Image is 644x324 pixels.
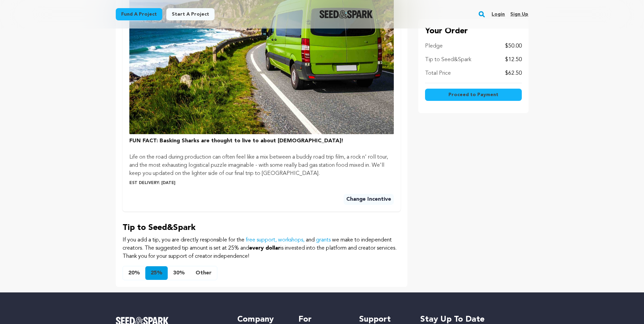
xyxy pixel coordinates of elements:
span: Proceed to Payment [448,91,498,98]
p: Tip to Seed&Spark [123,222,401,233]
img: Seed&Spark Logo Dark Mode [319,10,373,18]
button: 20% [123,266,145,280]
p: Tip to Seed&Spark [425,56,471,64]
button: 30% [168,266,190,280]
p: If you add a tip, you are directly responsible for the and we make to independent creators. The s... [123,236,401,260]
button: 25% [145,266,168,280]
span: every dollar [249,246,280,251]
a: free support, workshops, [246,237,305,243]
button: Change Incentive [344,194,394,205]
a: grants [316,237,331,243]
a: Start a project [166,8,215,20]
strong: FUN FACT: Basking Sharks are thought to live to about [DEMOGRAPHIC_DATA]! [129,138,343,144]
p: $50.00 [505,42,522,50]
p: Est Delivery: [DATE] [129,180,394,186]
p: Your Order [425,26,522,37]
a: Seed&Spark Homepage [319,10,373,18]
a: Sign up [510,9,528,20]
a: Login [492,9,505,20]
p: Life on the road during production can often feel like a mix between a buddy road trip film, a ro... [129,153,394,178]
p: $12.50 [505,56,522,64]
p: Total Price [425,69,451,77]
button: Other [190,266,217,280]
button: Proceed to Payment [425,89,522,101]
p: $62.50 [505,69,522,77]
a: Fund a project [116,8,162,20]
p: Pledge [425,42,443,50]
